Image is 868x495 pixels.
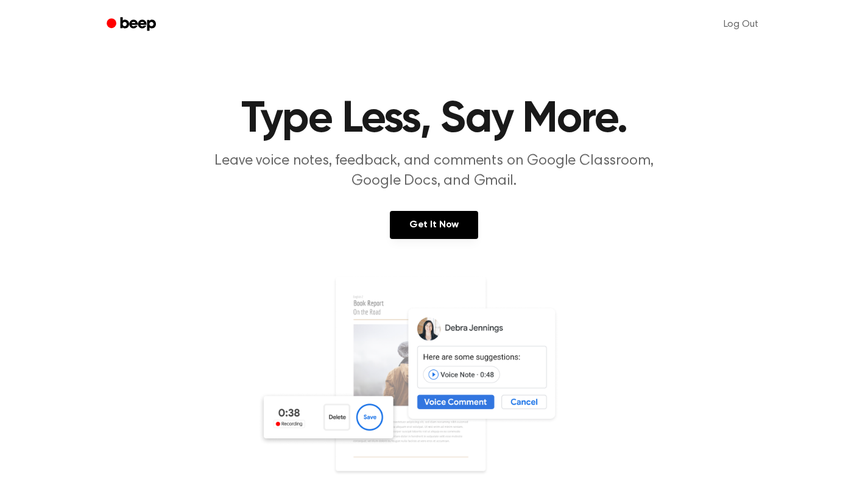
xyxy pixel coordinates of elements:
p: Leave voice notes, feedback, and comments on Google Classroom, Google Docs, and Gmail. [200,151,668,191]
a: Log Out [711,10,771,39]
a: Beep [98,13,167,37]
h1: Type Less, Say More. [122,98,746,141]
a: Get It Now [390,211,478,239]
